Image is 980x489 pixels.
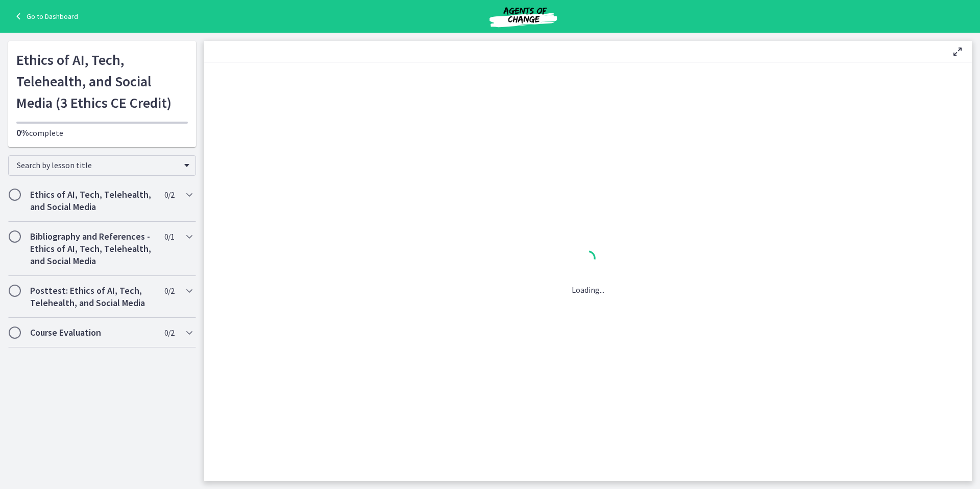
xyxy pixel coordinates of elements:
[164,189,174,201] span: 0 / 2
[8,155,196,176] div: Search by lesson title
[164,327,174,339] span: 0 / 2
[164,285,174,297] span: 0 / 2
[17,160,179,170] span: Search by lesson title
[30,230,155,267] h2: Bibliography and References - Ethics of AI, Tech, Telehealth, and Social Media
[16,49,188,113] h1: Ethics of AI, Tech, Telehealth, and Social Media (3 Ethics CE Credit)
[572,248,604,271] div: 1
[16,127,188,139] p: complete
[30,189,155,213] h2: Ethics of AI, Tech, Telehealth, and Social Media
[462,4,584,29] img: Agents of Change
[164,230,174,243] span: 0 / 1
[30,285,155,309] h2: Posttest: Ethics of AI, Tech, Telehealth, and Social Media
[12,10,78,22] a: Go to Dashboard
[30,327,155,339] h2: Course Evaluation
[16,127,29,138] span: 0%
[572,284,604,296] p: Loading...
